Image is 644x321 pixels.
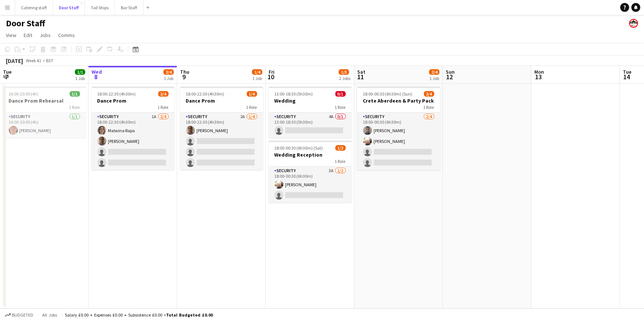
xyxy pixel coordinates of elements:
span: 18:00-22:30 (4h30m) [97,91,136,97]
span: 12 [445,73,455,81]
h3: Crete Aberdeen & Party Pack [357,97,440,104]
div: [DATE] [6,57,23,64]
div: 1 Job [252,76,262,81]
span: Comms [58,32,75,39]
span: 13 [533,73,544,81]
span: Fri [269,68,275,75]
h1: Door Staff [6,18,45,29]
app-card-role: Security1A2/418:00-22:30 (4h30m)Malwina Rapa[PERSON_NAME] [92,113,175,170]
span: 1/2 [335,145,346,151]
span: All jobs [41,312,59,318]
span: Thu [180,68,189,75]
button: Catering staff [15,0,53,15]
span: 16:00-20:00 (4h) [9,91,39,97]
div: 2 Jobs [339,76,351,81]
span: 18:00-00:30 (6h30m) (Sun) [363,91,413,97]
span: 11 [356,73,365,81]
div: 1 Job [429,76,439,81]
span: Mon [534,68,544,75]
button: Bar Staff [115,0,143,15]
span: Jobs [40,32,51,39]
span: 1/3 [339,69,349,75]
span: 0/1 [335,91,346,97]
app-card-role: Security1/116:00-20:00 (4h)[PERSON_NAME] [3,113,86,138]
span: Total Budgeted £0.00 [166,312,213,318]
app-card-role: Security2A1/418:00-22:30 (4h30m)[PERSON_NAME] [180,113,263,170]
span: Sat [357,68,365,75]
span: 2/4 [163,69,174,75]
h3: Dance Prom Rehearsal [3,97,86,104]
h3: Dance Prom [92,97,175,104]
div: BST [46,58,53,63]
div: Salary £0.00 + Expenses £0.00 + Subsistence £0.00 = [65,312,213,318]
div: 1 Job [164,76,173,81]
span: 1 Role [424,104,434,110]
span: 1/4 [252,69,262,75]
span: 1/1 [70,91,80,97]
app-job-card: 18:00-22:30 (4h30m)2/4Dance Prom1 RoleSecurity1A2/418:00-22:30 (4h30m)Malwina Rapa[PERSON_NAME] [92,87,175,170]
span: Budgeted [12,312,33,318]
app-card-role: Security4A0/113:00-18:30 (5h30m) [269,113,352,138]
app-job-card: 18:00-00:30 (6h30m) (Sun)2/4Crete Aberdeen & Party Pack1 RoleSecurity2/418:00-00:30 (6h30m)[PERSO... [357,87,440,170]
app-job-card: 13:00-18:30 (5h30m)0/1Wedding1 RoleSecurity4A0/113:00-18:30 (5h30m) [269,87,352,138]
span: 1 Role [335,104,346,110]
button: Door Staff [53,0,85,15]
h3: Wedding Reception [269,151,352,158]
a: Edit [21,30,35,40]
span: Week 41 [24,58,43,63]
a: View [3,30,19,40]
span: Tue [623,68,631,75]
app-job-card: 18:00-00:30 (6h30m) (Sat)1/2Wedding Reception1 RoleSecurity3A1/218:00-00:30 (6h30m)[PERSON_NAME] [269,141,352,203]
span: 18:00-22:30 (4h30m) [186,91,225,97]
span: Tue [3,68,11,75]
span: 2/4 [424,91,434,97]
span: Sun [446,68,455,75]
span: 8 [90,73,102,81]
app-user-avatar: Beach Ballroom [629,19,638,28]
span: 1 Role [335,158,346,164]
app-job-card: 18:00-22:30 (4h30m)1/4Dance Prom1 RoleSecurity2A1/418:00-22:30 (4h30m)[PERSON_NAME] [180,87,263,170]
span: 9 [179,73,189,81]
h3: Wedding [269,97,352,104]
span: 14 [622,73,631,81]
app-job-card: 16:00-20:00 (4h)1/1Dance Prom Rehearsal1 RoleSecurity1/116:00-20:00 (4h)[PERSON_NAME] [3,87,86,138]
h3: Dance Prom [180,97,263,104]
span: 1/1 [75,69,85,75]
app-card-role: Security3A1/218:00-00:30 (6h30m)[PERSON_NAME] [269,167,352,203]
span: 1/4 [247,91,257,97]
span: 13:00-18:30 (5h30m) [275,91,313,97]
a: Jobs [37,30,54,40]
span: 18:00-00:30 (6h30m) (Sat) [275,145,323,151]
span: View [6,32,16,39]
span: 2/4 [429,69,439,75]
span: 1 Role [158,104,169,110]
span: 2/4 [158,91,169,97]
span: 7 [2,73,11,81]
button: Tall Ships [85,0,115,15]
span: 1 Role [69,104,80,110]
button: Budgeted [4,311,34,319]
span: 10 [268,73,275,81]
a: Comms [55,30,78,40]
span: Wed [92,68,102,75]
span: Edit [24,32,32,39]
span: 1 Role [246,104,257,110]
app-card-role: Security2/418:00-00:30 (6h30m)[PERSON_NAME][PERSON_NAME] [357,113,440,170]
div: 1 Job [75,76,85,81]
